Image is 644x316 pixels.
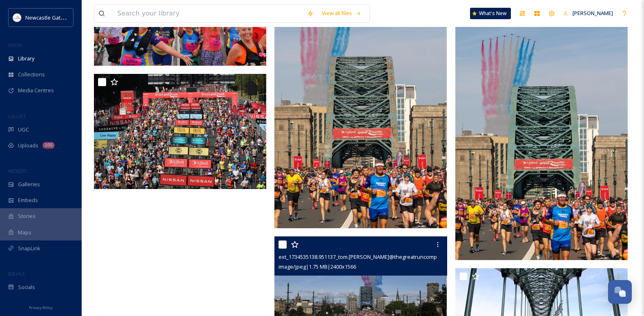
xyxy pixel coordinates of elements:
[8,42,22,48] span: MEDIA
[573,9,613,17] span: [PERSON_NAME]
[29,305,53,310] span: Privacy Policy
[318,5,365,21] a: View all files
[559,5,617,21] a: [PERSON_NAME]
[94,74,266,189] img: ext_1734535138.959281_tom.bulmer@thegreatruncompany.com-GREAT_NORTH_RUN_2023_348 (1).jpg
[42,142,55,149] div: 105
[608,280,632,304] button: Open Chat
[8,168,27,174] span: WIDGETS
[25,13,100,21] span: Newcastle Gateshead Initiative
[18,55,34,62] span: Library
[18,212,36,220] span: Stories
[18,71,45,78] span: Collections
[18,142,38,149] span: Uploads
[18,87,54,94] span: Media Centres
[18,229,31,236] span: Maps
[29,302,53,312] a: Privacy Policy
[13,13,21,22] img: DqD9wEUd_400x400.jpg
[18,245,40,252] span: SnapLink
[18,283,35,291] span: Socials
[470,8,511,19] a: What's New
[279,253,470,260] span: ext_1734535138.951137_tom.[PERSON_NAME]@thegreatruncompany.com-3.jpg
[18,180,40,188] span: Galleries
[113,4,303,22] input: Search your library
[8,113,26,119] span: COLLECT
[18,126,29,134] span: UGC
[279,263,356,270] span: image/jpeg | 1.75 MB | 2400 x 1566
[18,196,38,204] span: Embeds
[8,271,25,277] span: SOCIALS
